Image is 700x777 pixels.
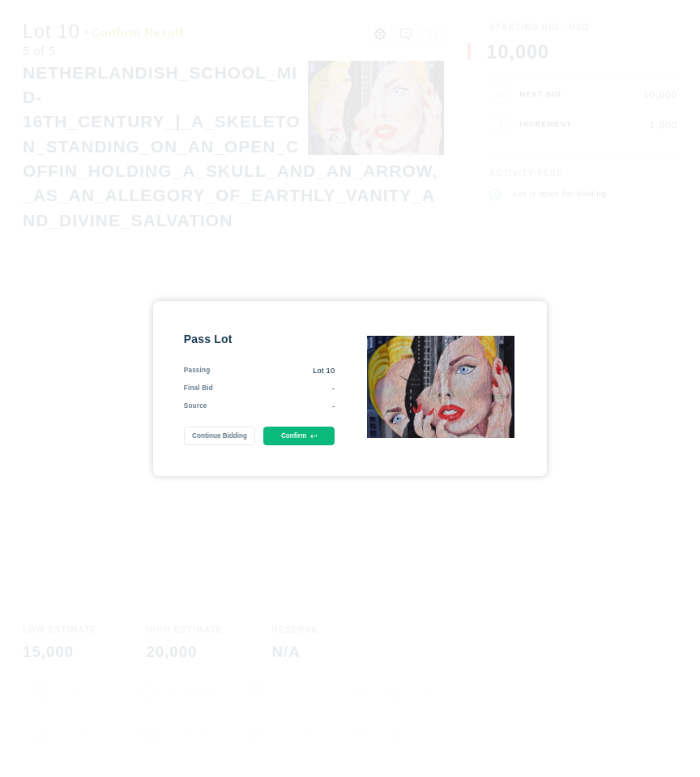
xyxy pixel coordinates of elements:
div: Source [184,401,207,412]
div: Final Bid [184,384,213,394]
div: Lot 10 [210,366,335,376]
div: Pass Lot [184,332,335,347]
div: - [213,384,335,394]
div: - [207,401,335,412]
button: Continue Bidding [184,427,256,445]
div: Passing [184,366,211,376]
button: Confirm [263,427,335,445]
